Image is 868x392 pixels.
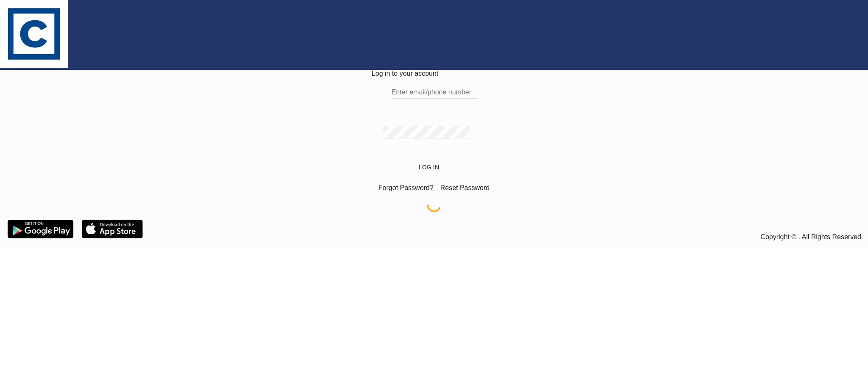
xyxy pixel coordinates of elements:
button: LOGIN [415,160,453,175]
div: Forgot Password? [375,181,437,195]
input: Enter email/phone number [391,86,478,99]
img: apple.png [81,219,144,239]
div: Copyright © . All Rights Reserved [147,230,865,244]
div: Log in to your account [372,70,496,77]
div: Reset Password [437,181,493,195]
img: google.png [7,219,74,239]
md-icon: icon-eye-off [474,128,484,138]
